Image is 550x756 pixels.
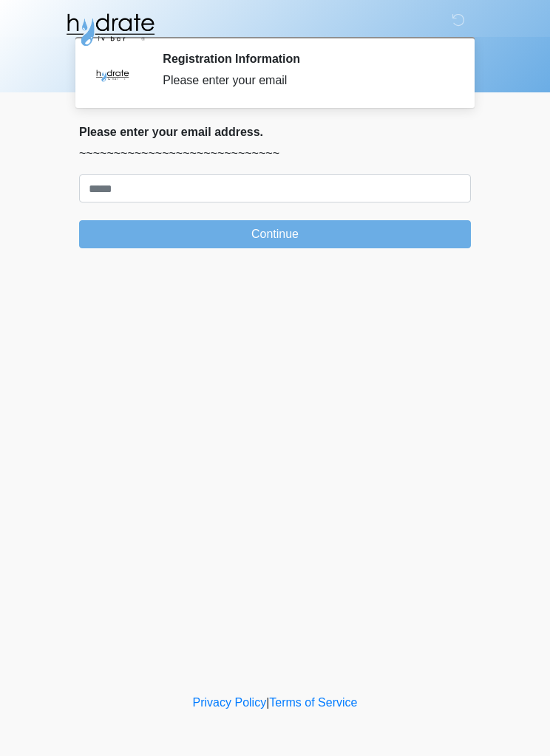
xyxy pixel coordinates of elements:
div: Please enter your email [163,72,449,89]
a: Privacy Policy [193,696,267,709]
a: Terms of Service [269,696,357,709]
p: ~~~~~~~~~~~~~~~~~~~~~~~~~~~~~ [79,145,471,163]
h2: Please enter your email address. [79,125,471,139]
img: Hydrate IV Bar - Glendale Logo [64,11,156,48]
a: | [266,696,269,709]
img: Agent Avatar [90,52,135,96]
button: Continue [79,220,471,248]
